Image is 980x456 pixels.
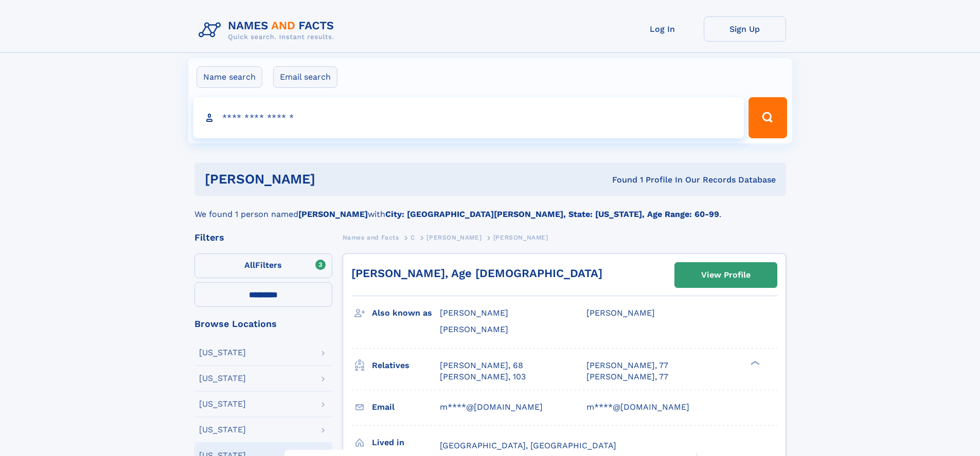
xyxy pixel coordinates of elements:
[273,66,337,88] label: Email search
[199,426,246,434] div: [US_STATE]
[426,234,482,241] span: [PERSON_NAME]
[586,371,668,382] a: [PERSON_NAME], 77
[440,371,526,382] a: [PERSON_NAME], 103
[372,304,440,322] h3: Also known as
[440,308,508,318] span: [PERSON_NAME]
[372,398,440,416] h3: Email
[205,173,464,186] h1: [PERSON_NAME]
[372,357,440,374] h3: Relatives
[199,349,246,357] div: [US_STATE]
[411,231,415,244] a: C
[426,231,482,244] a: [PERSON_NAME]
[385,209,719,219] b: City: [GEOGRAPHIC_DATA][PERSON_NAME], State: [US_STATE], Age Range: 60-99
[199,374,246,382] div: [US_STATE]
[493,234,548,241] span: [PERSON_NAME]
[440,324,508,334] span: [PERSON_NAME]
[748,359,760,366] div: ❯
[749,97,787,138] button: Search Button
[586,360,668,371] a: [PERSON_NAME], 77
[199,400,246,408] div: [US_STATE]
[586,308,655,318] span: [PERSON_NAME]
[194,16,343,44] img: Logo Names and Facts
[440,360,523,371] a: [PERSON_NAME], 68
[372,434,440,451] h3: Lived in
[193,97,744,138] input: search input
[411,234,415,241] span: C
[194,319,332,329] div: Browse Locations
[343,231,399,244] a: Names and Facts
[675,263,777,287] a: View Profile
[298,209,368,219] b: [PERSON_NAME]
[194,253,332,278] label: Filters
[194,233,332,242] div: Filters
[621,16,704,42] a: Log In
[194,196,786,221] div: We found 1 person named with .
[197,66,262,88] label: Name search
[351,267,602,280] a: [PERSON_NAME], Age [DEMOGRAPHIC_DATA]
[704,16,786,42] a: Sign Up
[440,441,616,450] span: [GEOGRAPHIC_DATA], [GEOGRAPHIC_DATA]
[244,260,255,270] span: All
[701,263,751,287] div: View Profile
[464,174,776,186] div: Found 1 Profile In Our Records Database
